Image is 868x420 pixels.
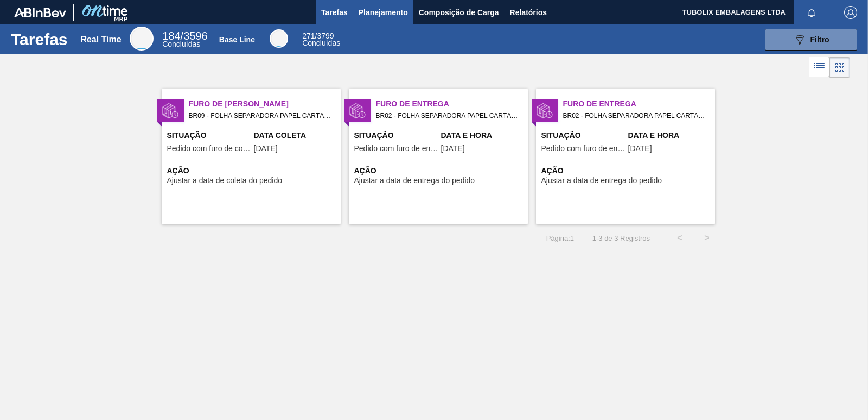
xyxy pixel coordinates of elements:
[219,35,255,44] div: Base Line
[693,224,720,252] button: >
[11,33,68,46] h1: Tarefas
[563,98,715,110] span: Furo de Entrega
[270,29,288,48] div: Base Line
[794,5,829,20] button: Notificações
[254,145,278,153] span: 09/09/2025
[162,40,200,48] span: Concluídas
[563,110,706,122] span: BR02 - FOLHA SEPARADORA PAPEL CARTÃO Pedido - 2018552
[590,234,650,242] span: 1 - 3 de 3 Registros
[189,110,332,122] span: BR09 - FOLHA SEPARADORA PAPEL CARTÃO Pedido - 2008907
[541,177,662,185] span: Ajustar a data de entrega do pedido
[537,103,553,119] img: status
[321,6,348,19] span: Tarefas
[541,145,626,153] span: Pedido com furo de entrega
[349,103,366,119] img: status
[354,177,475,185] span: Ajustar a data de entrega do pedido
[765,29,857,51] button: Filtro
[376,110,519,122] span: BR02 - FOLHA SEPARADORA PAPEL CARTÃO Pedido - 2004520
[510,6,547,19] span: Relatórios
[541,130,626,141] span: Situação
[376,98,528,110] span: Furo de Entrega
[810,35,829,44] span: Filtro
[80,35,121,45] div: Real Time
[167,165,338,177] span: Ação
[359,6,408,19] span: Planejamento
[666,224,693,252] button: <
[162,103,178,119] img: status
[167,177,283,185] span: Ajustar a data de coleta do pedido
[628,130,712,141] span: Data e Hora
[829,57,850,78] div: Visão em Cards
[167,145,251,153] span: Pedido com furo de coleta
[167,130,251,141] span: Situação
[354,165,525,177] span: Ação
[189,98,341,110] span: Furo de Coleta
[354,130,438,141] span: Situação
[254,130,338,141] span: Data Coleta
[162,30,207,42] span: / 3596
[546,234,574,242] span: Página : 1
[809,57,829,78] div: Visão em Lista
[302,39,340,47] span: Concluídas
[541,165,712,177] span: Ação
[14,8,66,17] img: TNhmsLtSVTkK8tSr43FrP2fwEKptu5GPRR3wAAAABJRU5ErkJggg==
[628,145,652,153] span: 21/09/2025,
[162,32,207,48] div: Real Time
[302,32,315,40] span: 271
[441,130,525,141] span: Data e Hora
[844,6,857,19] img: Logout
[162,30,180,42] span: 184
[419,6,499,19] span: Composição de Carga
[354,145,438,153] span: Pedido com furo de entrega
[441,145,465,153] span: 15/09/2025,
[130,27,154,51] div: Real Time
[302,33,340,47] div: Base Line
[302,32,334,40] span: / 3799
